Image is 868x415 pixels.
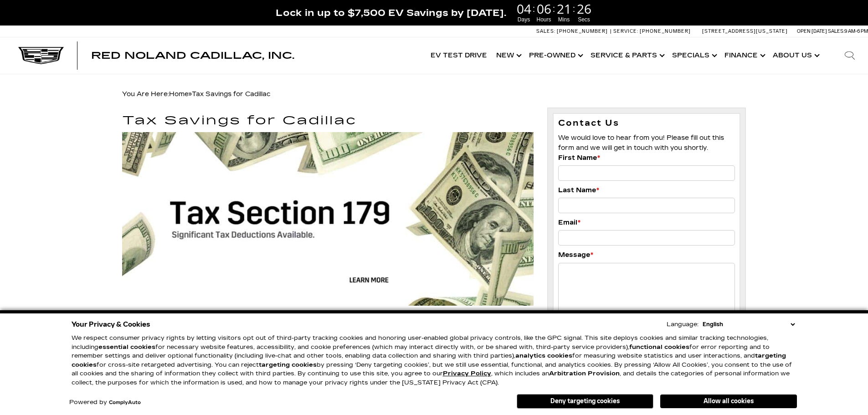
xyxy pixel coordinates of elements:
[276,7,506,19] span: Lock in up to $7,500 EV Savings by [DATE].
[533,2,535,15] span: :
[515,2,533,15] span: 04
[768,37,822,74] a: About Us
[259,361,317,369] strong: targeting cookies
[660,395,797,408] button: Allow all cookies
[69,400,141,405] div: Powered by
[536,29,610,34] a: Sales: [PHONE_NUMBER]
[72,334,797,387] p: We respect consumer privacy rights by letting visitors opt out of third-party tracking cookies an...
[535,2,553,15] span: 06
[853,5,863,15] a: Close
[98,343,155,351] strong: essential cookies
[122,114,534,128] h1: Tax Savings for Cadillac
[844,28,868,34] span: 9 AM-6 PM
[667,322,699,328] div: Language:
[426,37,492,74] a: EV Test Drive
[91,51,294,60] a: Red Noland Cadillac, Inc.
[640,28,691,34] span: [PHONE_NUMBER]
[535,15,553,24] span: Hours
[549,370,620,377] strong: Arbitration Provision
[558,153,600,163] label: First Name
[555,15,573,24] span: Mins
[517,394,653,409] button: Deny targeting cookies
[122,132,534,306] img: Cadillac Section 179 Tax Savings
[553,2,555,15] span: :
[555,2,573,15] span: 21
[558,185,599,195] label: Last Name
[169,90,189,98] a: Home
[72,352,786,369] strong: targeting cookies
[515,352,572,359] strong: analytics cookies
[536,28,555,34] span: Sales:
[828,28,844,34] span: Sales:
[18,47,64,64] img: Cadillac Dark Logo with Cadillac White Text
[122,90,270,98] span: You Are Here:
[610,29,693,34] a: Service: [PHONE_NUMBER]
[575,15,593,24] span: Secs
[557,28,608,34] span: [PHONE_NUMBER]
[702,28,788,34] a: [STREET_ADDRESS][US_STATE]
[91,50,294,61] span: Red Noland Cadillac, Inc.
[558,218,580,228] label: Email
[575,2,593,15] span: 26
[515,15,533,24] span: Days
[558,250,593,260] label: Message
[72,318,150,331] span: Your Privacy & Cookies
[443,370,491,377] a: Privacy Policy
[524,37,586,74] a: Pre-Owned
[573,2,575,15] span: :
[492,37,524,74] a: New
[797,28,827,34] span: Open [DATE]
[558,134,724,152] span: We would love to hear from you! Please fill out this form and we will get in touch with you shortly.
[558,118,735,128] h3: Contact Us
[109,400,141,405] a: ComplyAuto
[720,37,768,74] a: Finance
[668,37,720,74] a: Specials
[629,343,689,351] strong: functional cookies
[192,90,270,98] span: Tax Savings for Cadillac
[700,320,797,329] select: Language Select
[122,88,746,101] div: Breadcrumbs
[586,37,668,74] a: Service & Parts
[169,90,270,98] span: »
[613,28,638,34] span: Service:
